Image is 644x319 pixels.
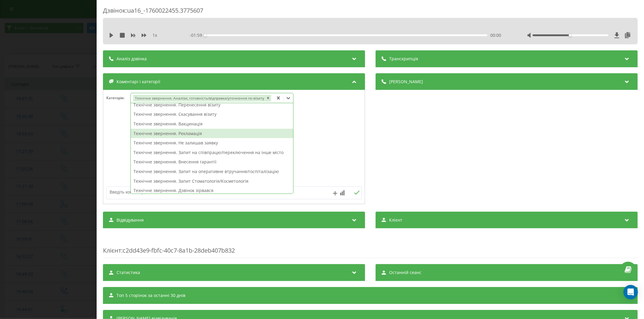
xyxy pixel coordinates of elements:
div: : c2dd43e9-fbfc-40c7-8a1b-28deb407b832 [103,234,638,258]
div: Open Intercom Messenger [623,285,638,299]
span: 00:00 [490,32,501,38]
div: Remove Технічне звернення. Аналізи, готовність/відправка/уточнення по візиту [265,95,271,102]
div: Технічне звернення. Аналізи, готовність/відправка/уточнення по візиту [133,95,265,102]
span: Відвідування [117,217,144,223]
span: Топ 5 сторінок за останні 30 днів [117,292,185,298]
span: Клієнт [103,246,121,254]
div: Технічне звернення. Запит на співпрацю/переключення на інше місто [131,148,293,157]
div: Технічне звернення. Рекламація [131,129,293,138]
div: Accessibility label [569,34,571,36]
div: Дзвінок : ua16_-1760022455.3775607 [103,6,638,18]
h4: Категорія : [106,96,130,100]
span: Транскрипція [389,56,418,62]
div: Технічне звернення. Скасування візиту [131,109,293,119]
span: Статистика [117,270,140,276]
div: Технічне звернення. Запит Стоматологія/Косметологія [131,176,293,186]
div: Технічне звернення. Дзвінок зірвався [131,186,293,195]
span: - 01:59 [190,32,205,38]
div: Accessibility label [204,34,206,36]
span: [PERSON_NAME] [389,79,423,85]
div: Технічне звернення. Внесення гарантії [131,157,293,167]
span: Клієнт [389,217,402,223]
div: Технічне звернення. Перенесення візиту [131,100,293,110]
span: Коментарі і категорії [117,79,160,85]
span: Аналіз дзвінка [117,56,147,62]
div: Технічне звернення. Вакцинація [131,119,293,129]
span: 1 x [152,32,157,38]
span: Останній сеанс [389,270,421,276]
div: Технічне звернення. Запит на оперативне втручання/госпіталізацію [131,167,293,176]
div: Технічне звернення. Не залишав заявку [131,138,293,148]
